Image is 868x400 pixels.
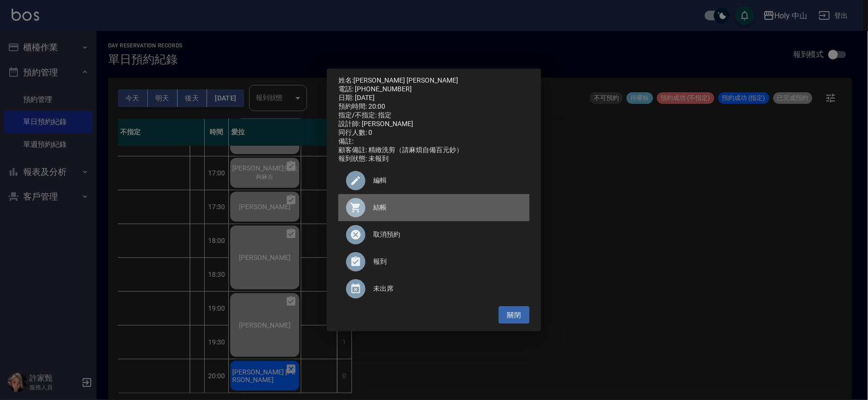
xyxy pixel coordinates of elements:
a: 結帳 [338,194,530,221]
div: 預約時間: 20:00 [338,102,530,111]
p: 姓名: [338,76,530,85]
button: 關閉 [499,306,530,324]
div: 指定/不指定: 指定 [338,111,530,120]
div: 電話: [PHONE_NUMBER] [338,85,530,94]
div: 顧客備註: 精緻洗剪（請麻煩自備百元鈔） [338,146,530,155]
div: 設計師: [PERSON_NAME] [338,120,530,129]
div: 取消預約 [338,221,530,248]
div: 報到狀態: 未報到 [338,155,530,163]
div: 同行人數: 0 [338,129,530,137]
span: 取消預約 [373,229,522,240]
div: 日期: [DATE] [338,94,530,102]
div: 未出席 [338,275,530,302]
div: 備註: [338,137,530,146]
span: 報到 [373,257,522,267]
div: 編輯 [338,167,530,194]
a: [PERSON_NAME] [PERSON_NAME] [353,76,458,84]
span: 編輯 [373,175,522,186]
div: 報到 [338,248,530,275]
span: 結帳 [373,202,522,213]
span: 未出席 [373,284,522,294]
